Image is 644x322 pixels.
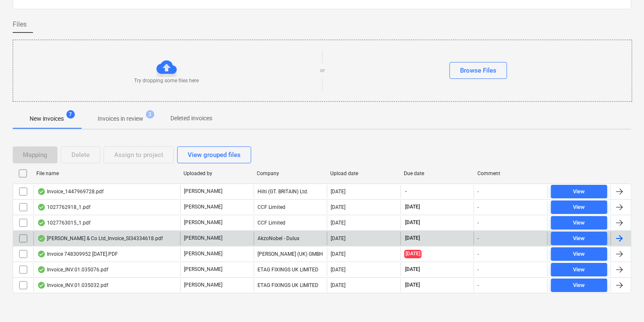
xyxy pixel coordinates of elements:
div: Invoice_INV.01.035076.pdf [37,266,108,273]
span: [DATE] [404,219,421,226]
div: - [477,251,479,257]
div: [DATE] [331,282,345,288]
p: [PERSON_NAME] [184,188,222,195]
p: or [320,67,325,74]
div: 1027762918_1.pdf [37,204,90,211]
p: New invoices [30,114,64,123]
div: Try dropping some files hereorBrowse Files [13,40,632,102]
div: Invoice_INV.01.035032.pdf [37,282,108,289]
div: OCR finished [37,251,46,257]
iframe: Chat Widget [602,281,644,322]
p: [PERSON_NAME] [184,266,222,273]
div: View [573,265,585,275]
div: View [573,281,585,290]
div: View [573,249,585,259]
p: Deleted invoices [170,114,212,123]
div: [PERSON_NAME] (UK) GMBH [254,247,327,261]
span: 3 [146,110,154,119]
button: View [551,263,607,276]
span: [DATE] [404,235,421,242]
p: [PERSON_NAME] [184,250,222,257]
p: Invoices in review [98,114,143,123]
span: - [404,188,408,195]
div: View [573,203,585,212]
div: - [477,267,479,273]
span: 7 [66,110,75,119]
div: [DATE] [331,251,345,257]
span: [DATE] [404,250,422,258]
span: [DATE] [404,266,421,273]
div: - [477,282,479,288]
div: Invoice 748309952 [DATE].PDF [37,251,118,257]
div: View [573,218,585,228]
div: Due date [404,170,471,176]
div: ETAG FIXINGS UK LIMITED [254,279,327,292]
div: - [477,204,479,210]
div: [DATE] [331,235,345,241]
p: [PERSON_NAME] [184,281,222,289]
div: 1027763015_1.pdf [37,219,90,226]
button: Browse Files [449,62,507,79]
div: AkzoNobel - Dulux [254,232,327,245]
span: [DATE] [404,203,421,211]
button: View [551,232,607,245]
p: Try dropping some files here [134,77,199,84]
div: [DATE] [331,267,345,273]
div: ETAG FIXINGS UK LIMITED [254,263,327,276]
button: View [551,247,607,261]
div: Browse Files [460,65,496,76]
div: CCF Limited [254,216,327,230]
div: Company [257,170,324,176]
div: File name [36,170,177,176]
div: View [573,234,585,244]
button: View [551,185,607,198]
span: Files [13,19,27,30]
div: [DATE] [331,220,345,226]
div: - [477,220,479,226]
p: [PERSON_NAME] [184,203,222,211]
div: - [477,189,479,195]
button: View grouped files [177,146,251,163]
div: Upload date [330,170,397,176]
div: OCR finished [37,204,46,211]
p: [PERSON_NAME] [184,235,222,242]
div: OCR finished [37,266,46,273]
div: View [573,187,585,197]
span: [DATE] [404,281,421,289]
div: Uploaded by [184,170,250,176]
div: [PERSON_NAME] & Co Ltd_Invoice_SI34334618.pdf [37,235,163,242]
button: View [551,279,607,292]
div: CCF Limited [254,200,327,214]
button: View [551,216,607,230]
div: - [477,235,479,241]
div: [DATE] [331,189,345,195]
div: Hilti (GT. BRITAIN) Ltd. [254,185,327,198]
div: OCR finished [37,219,46,226]
div: Invoice_1447969728.pdf [37,188,104,195]
div: [DATE] [331,204,345,210]
p: [PERSON_NAME] [184,219,222,226]
div: View grouped files [188,149,241,160]
button: View [551,200,607,214]
div: OCR finished [37,188,46,195]
div: Comment [477,170,544,176]
div: OCR finished [37,282,46,289]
